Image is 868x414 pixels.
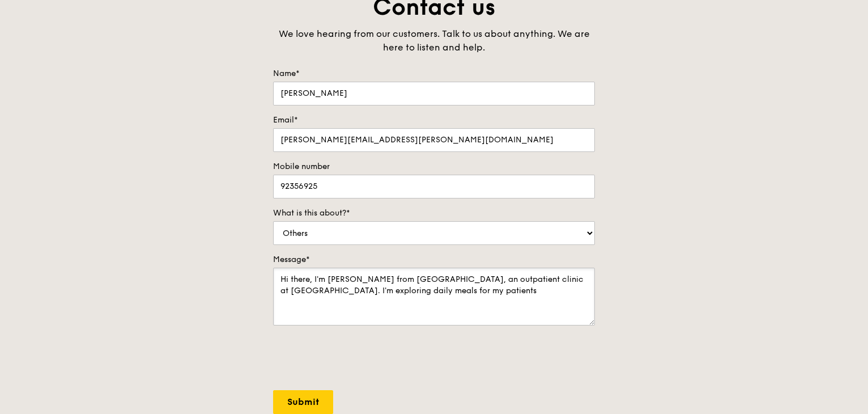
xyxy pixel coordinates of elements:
[273,68,595,79] label: Name*
[273,208,595,219] label: What is this about?*
[273,27,595,54] div: We love hearing from our customers. Talk to us about anything. We are here to listen and help.
[273,254,595,265] label: Message*
[273,115,595,126] label: Email*
[273,390,333,414] input: Submit
[273,337,445,381] iframe: reCAPTCHA
[273,161,595,172] label: Mobile number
